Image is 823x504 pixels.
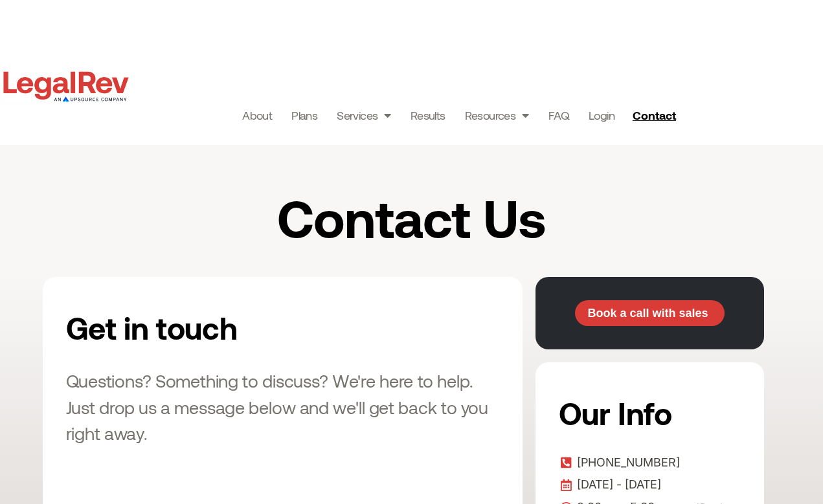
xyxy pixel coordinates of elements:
nav: Menu [242,106,614,124]
span: Book a call with sales [587,307,708,319]
a: Resources [465,106,529,124]
a: Services [337,106,391,124]
a: Results [411,106,445,124]
h1: Contact Us [153,190,670,245]
a: Plans [291,106,317,124]
span: [PHONE_NUMBER] [574,453,680,472]
h3: Questions? Something to discuss? We're here to help. Just drop us a message below and we'll get b... [66,367,499,446]
h2: Get in touch [66,300,369,355]
a: Login [589,106,614,124]
a: [PHONE_NUMBER] [559,453,741,472]
a: Book a call with sales [575,300,725,326]
h2: Our Info [559,386,737,440]
a: Contact [627,105,684,126]
span: Contact [633,109,676,121]
span: [DATE] - [DATE] [574,475,661,494]
a: About [242,106,272,124]
a: FAQ [548,106,569,124]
